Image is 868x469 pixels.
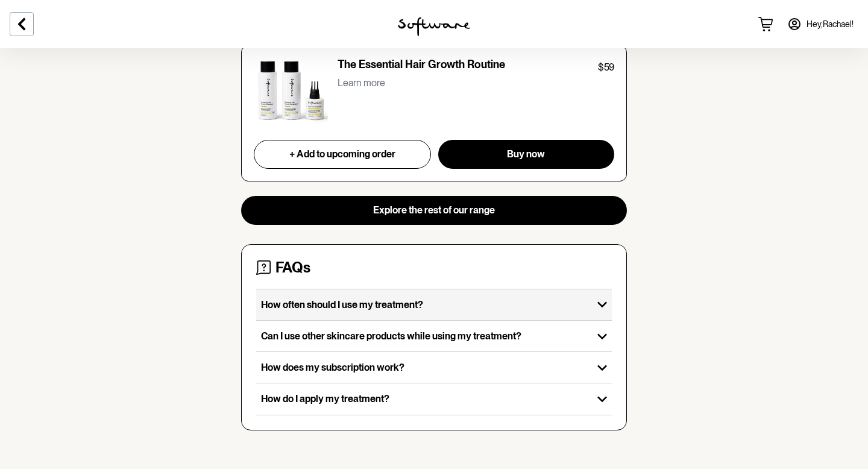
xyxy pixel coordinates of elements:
span: Buy now [507,148,545,160]
h4: FAQs [275,259,310,277]
p: How does my subscription work? [261,362,588,373]
button: Buy now [438,140,614,169]
p: Learn more [338,77,385,89]
button: How do I apply my treatment? [256,383,612,414]
button: Learn more [338,75,385,91]
button: How often should I use my treatment? [256,289,612,320]
button: + Add to upcoming order [254,140,431,169]
p: Can I use other skincare products while using my treatment? [261,330,588,342]
button: Explore the rest of our range [241,196,627,225]
p: How do I apply my treatment? [261,393,588,404]
img: software logo [398,17,470,36]
p: $59 [598,60,614,75]
span: Hey, Rachael ! [807,19,854,30]
button: How does my subscription work? [256,352,612,383]
p: The Essential Hair Growth Routine [338,58,505,75]
span: Explore the rest of our range [373,204,495,216]
a: Hey,Rachael! [780,10,861,39]
p: How often should I use my treatment? [261,299,588,310]
span: + Add to upcoming order [289,148,395,160]
button: Can I use other skincare products while using my treatment? [256,321,612,351]
img: The Essential Hair Growth Routine product [254,58,328,125]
